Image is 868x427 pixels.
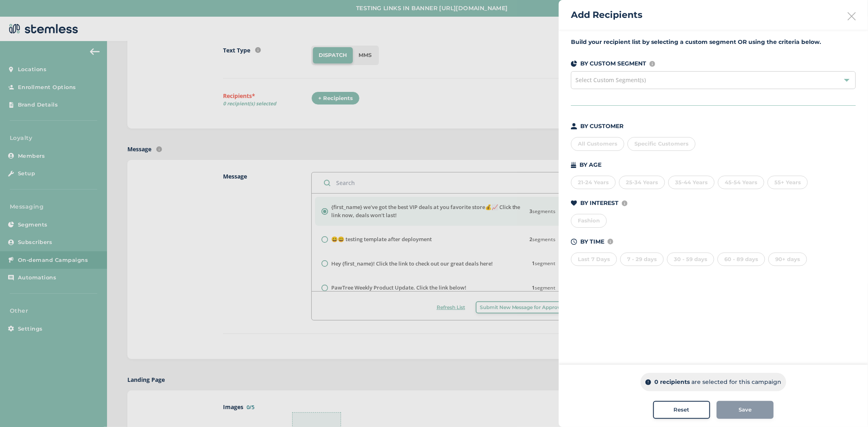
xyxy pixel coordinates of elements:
div: 35-44 Years [668,176,715,190]
img: icon-segments-dark-074adb27.svg [571,61,577,67]
span: Reset [674,406,690,414]
p: 0 recipients [654,378,690,386]
button: Reset [653,401,710,419]
div: 60 - 89 days [717,253,765,266]
div: 90+ days [768,253,807,266]
div: 45-54 Years [718,176,764,190]
div: Last 7 Days [571,253,617,266]
p: BY CUSTOM SEGMENT [580,59,646,68]
img: icon-person-dark-ced50e5f.svg [571,123,577,129]
img: icon-info-dark-48f6c5f3.svg [645,379,651,385]
span: Specific Customers [634,140,689,147]
span: Select Custom Segment(s) [575,76,646,84]
p: BY INTEREST [580,199,619,207]
p: are selected for this campaign [691,378,781,386]
img: icon-heart-dark-29e6356f.svg [571,200,577,206]
img: icon-cake-93b2a7b5.svg [571,162,576,168]
label: Build your recipient list by selecting a custom segment OR using the criteria below. [571,38,856,46]
div: 55+ Years [767,176,808,190]
img: icon-time-dark-e6b1183b.svg [571,239,577,245]
img: icon-info-236977d2.svg [622,200,627,206]
img: icon-info-236977d2.svg [649,61,655,67]
h2: Add Recipients [571,8,643,22]
div: 30 - 59 days [667,253,714,266]
p: BY CUSTOMER [580,122,623,131]
div: 21-24 Years [571,176,616,190]
div: Fashion [571,214,607,228]
iframe: Chat Widget [827,388,868,427]
div: 7 - 29 days [620,253,664,266]
p: BY TIME [580,237,604,246]
div: All Customers [571,137,624,151]
p: BY AGE [579,161,601,169]
div: 25-34 Years [619,176,665,190]
img: icon-info-236977d2.svg [608,239,613,244]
